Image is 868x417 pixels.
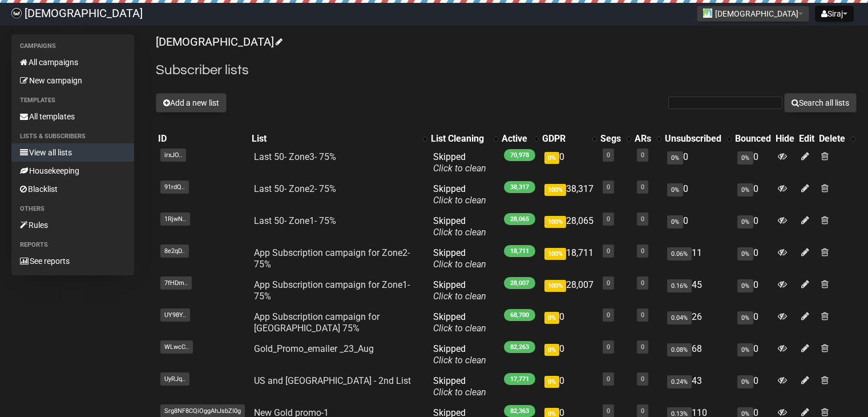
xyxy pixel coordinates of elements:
[433,291,486,302] a: Click to clean
[737,215,753,228] span: 0%
[733,307,773,339] td: 0
[540,211,598,243] td: 28,065
[733,211,773,243] td: 0
[667,343,692,356] span: 0.08%
[429,131,499,147] th: List Cleaning: No sort applied, activate to apply an ascending sort
[254,151,336,162] a: Last 50- Zone3- 75%
[667,311,692,324] span: 0.04%
[667,279,692,292] span: 0.16%
[542,133,587,145] div: GDPR
[737,151,753,165] span: 0%
[11,53,134,71] a: All campaigns
[544,248,566,260] span: 100%
[607,407,610,415] a: 0
[733,339,773,371] td: 0
[641,183,644,191] a: 0
[641,215,644,223] a: 0
[433,343,486,366] span: Skipped
[156,35,281,49] a: [DEMOGRAPHIC_DATA]
[254,215,336,226] a: Last 50- Zone1- 75%
[11,8,22,18] img: 61ace9317f7fa0068652623cbdd82cc4
[598,131,632,147] th: Segs: No sort applied, activate to apply an ascending sort
[607,343,610,351] a: 0
[504,373,535,385] span: 17,771
[665,133,721,145] div: Unsubscribed
[663,339,733,371] td: 68
[540,243,598,275] td: 18,711
[504,405,535,417] span: 82,363
[11,130,134,143] li: Lists & subscribers
[433,355,486,366] a: Click to clean
[160,244,189,258] span: 8e2qD..
[156,93,227,113] button: Add a new list
[663,179,733,211] td: 0
[607,183,610,191] a: 0
[703,9,712,18] img: 1.jpg
[160,181,189,194] span: 91rdQ..
[160,212,190,226] span: 1RjwN..
[504,181,535,193] span: 38,317
[776,133,794,145] div: Hide
[600,133,621,145] div: Segs
[733,131,773,147] th: Bounced: No sort applied, sorting is disabled
[433,247,486,270] span: Skipped
[160,372,189,386] span: UyRJq..
[737,279,753,292] span: 0%
[540,147,598,179] td: 0
[815,6,854,22] button: Siraj
[607,215,610,223] a: 0
[733,371,773,403] td: 0
[252,133,417,145] div: List
[733,179,773,211] td: 0
[433,215,486,238] span: Skipped
[641,151,644,159] a: 0
[607,247,610,255] a: 0
[663,131,733,147] th: Unsubscribed: No sort applied, activate to apply an ascending sort
[254,311,380,334] a: App Subscription campaign for [GEOGRAPHIC_DATA] 75%
[544,184,566,196] span: 100%
[641,407,644,415] a: 0
[540,275,598,307] td: 28,007
[502,133,528,145] div: Active
[784,93,857,113] button: Search all lists
[11,107,134,126] a: All templates
[607,151,610,159] a: 0
[737,183,753,197] span: 0%
[504,341,535,353] span: 82,263
[667,215,683,228] span: 0%
[663,243,733,275] td: 11
[773,131,797,147] th: Hide: No sort applied, sorting is disabled
[733,147,773,179] td: 0
[635,133,651,145] div: ARs
[254,279,410,302] a: App Subscription campaign for Zone1- 75%
[504,245,535,257] span: 18,711
[663,211,733,243] td: 0
[667,151,683,165] span: 0%
[433,183,486,206] span: Skipped
[160,149,186,162] span: irxJO..
[663,371,733,403] td: 43
[697,6,809,22] button: [DEMOGRAPHIC_DATA]
[540,371,598,403] td: 0
[433,375,486,398] span: Skipped
[667,183,683,197] span: 0%
[737,343,753,356] span: 0%
[11,238,134,252] li: Reports
[641,311,644,319] a: 0
[667,247,692,260] span: 0.06%
[11,143,134,162] a: View all lists
[799,133,814,145] div: Edit
[733,275,773,307] td: 0
[641,375,644,383] a: 0
[160,276,192,290] span: 7fHDm..
[433,311,486,334] span: Skipped
[433,163,486,174] a: Click to clean
[544,376,559,388] span: 0%
[431,133,488,145] div: List Cleaning
[540,339,598,371] td: 0
[544,344,559,356] span: 0%
[641,279,644,287] a: 0
[663,275,733,307] td: 45
[829,378,857,406] iframe: Intercom live chat
[797,131,817,147] th: Edit: No sort applied, sorting is disabled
